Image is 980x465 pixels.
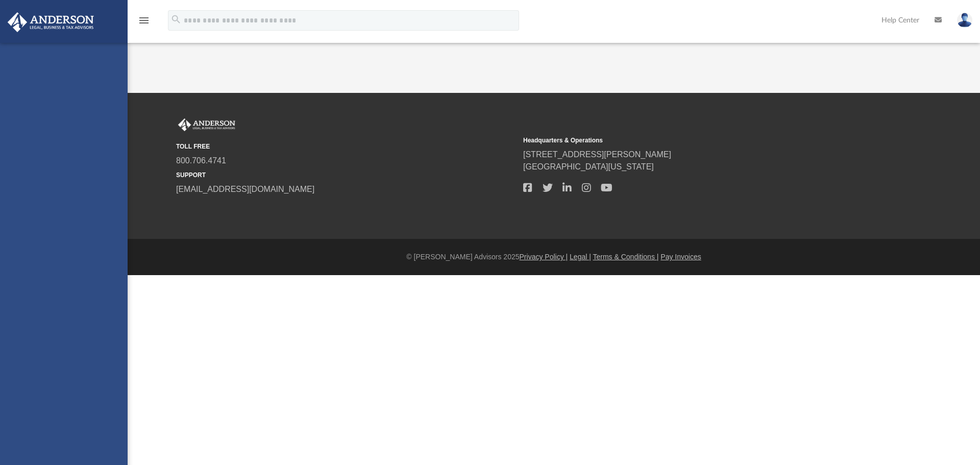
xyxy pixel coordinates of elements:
a: [GEOGRAPHIC_DATA][US_STATE] [523,162,654,171]
a: Legal | [570,253,591,261]
small: SUPPORT [176,170,516,180]
a: menu [138,19,150,27]
i: search [170,14,182,25]
a: Privacy Policy | [520,253,568,261]
img: Anderson Advisors Platinum Portal [5,12,97,32]
a: 800.706.4741 [176,156,226,165]
div: © [PERSON_NAME] Advisors 2025 [128,252,980,262]
i: menu [138,14,150,27]
img: Anderson Advisors Platinum Portal [176,118,237,132]
a: Pay Invoices [660,253,701,261]
a: [STREET_ADDRESS][PERSON_NAME] [523,150,671,159]
img: User Pic [957,13,972,28]
small: TOLL FREE [176,142,516,151]
a: [EMAIL_ADDRESS][DOMAIN_NAME] [176,185,314,193]
a: Terms & Conditions | [593,253,659,261]
small: Headquarters & Operations [523,136,863,145]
